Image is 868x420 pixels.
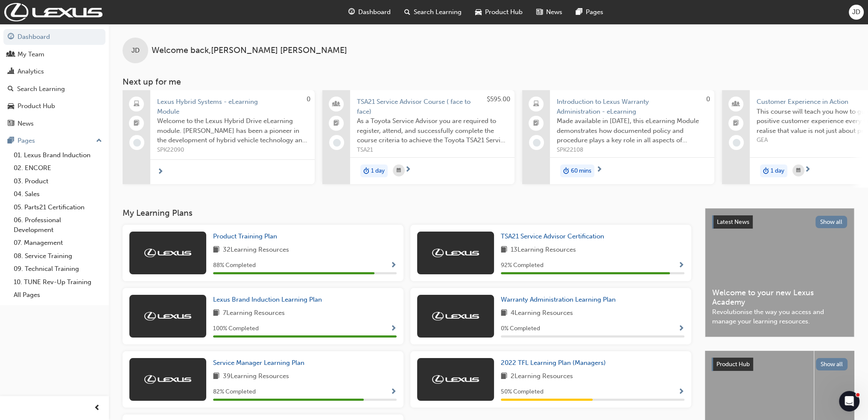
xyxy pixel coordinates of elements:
a: guage-iconDashboard [342,3,397,21]
span: 13 Learning Resources [511,245,576,256]
span: JD [132,46,140,56]
span: search-icon [404,7,410,18]
span: people-icon [333,99,339,110]
a: Service Manager Learning Plan [213,358,308,368]
a: news-iconNews [529,3,569,21]
span: As a Toyota Service Advisor you are required to register, attend, and successfully complete the c... [357,116,508,145]
span: Welcome to your new Lexus Academy [712,288,847,307]
span: Search Learning [414,7,462,17]
span: learningRecordVerb_NONE-icon [133,139,141,147]
span: SPK22090 [157,145,308,155]
span: 2022 TFL Learning Plan (Managers) [501,359,606,367]
span: booktick-icon [733,118,739,129]
a: 05. Parts21 Certification [10,201,105,214]
a: 03. Product [10,175,105,188]
span: booktick-icon [134,118,140,129]
span: car-icon [475,7,482,18]
a: 01. Lexus Brand Induction [10,149,105,162]
button: Show all [815,216,848,228]
span: Pages [586,7,603,17]
button: Show Progress [678,387,684,397]
span: TSA21 [357,145,508,155]
a: Latest NewsShow all [712,215,847,229]
span: 50 % Completed [501,387,544,397]
span: book-icon [213,245,219,256]
span: book-icon [213,371,219,382]
span: next-icon [157,168,164,176]
a: 0Lexus Hybrid Systems - eLearning ModuleWelcome to the Lexus Hybrid Drive eLearning module. [PERS... [123,90,315,184]
a: Warranty Administration Learning Plan [501,295,619,305]
span: duration-icon [363,165,369,176]
span: Product Hub [716,361,750,368]
a: Trak [4,3,102,21]
span: 60 mins [571,166,591,176]
button: Show Progress [390,260,397,271]
span: people-icon [733,99,739,110]
span: up-icon [96,135,102,147]
span: Lexus Hybrid Systems - eLearning Module [157,97,308,116]
span: Show Progress [390,262,397,270]
span: Show Progress [678,325,684,333]
a: 07. Management [10,236,105,250]
div: My Team [18,50,44,59]
span: 39 Learning Resources [223,371,289,382]
span: chart-icon [8,68,14,76]
span: 0 % Completed [501,324,540,334]
span: pages-icon [576,7,582,18]
div: Pages [18,136,35,146]
button: Show Progress [390,387,397,397]
div: Search Learning [17,84,65,94]
span: guage-icon [8,33,14,41]
a: Analytics [3,64,105,79]
a: My Team [3,47,105,62]
span: Lexus Brand Induction Learning Plan [213,296,322,303]
button: Show Progress [678,323,684,334]
span: 92 % Completed [501,261,544,270]
a: Latest NewsShow allWelcome to your new Lexus AcademyRevolutionise the way you access and manage y... [705,208,854,337]
span: 88 % Completed [213,261,256,270]
a: 02. ENCORE [10,162,105,175]
span: Show Progress [678,262,684,270]
span: calendar-icon [397,165,401,176]
span: News [546,7,562,17]
img: Trak [144,375,191,384]
a: 2022 TFL Learning Plan (Managers) [501,358,609,368]
span: Introduction to Lexus Warranty Administration - eLearning [557,97,707,116]
span: duration-icon [563,165,569,176]
a: 06. Professional Development [10,214,105,236]
span: calendar-icon [796,165,801,176]
span: next-icon [804,166,811,174]
a: Lexus Brand Induction Learning Plan [213,295,325,305]
button: Show Progress [678,260,684,271]
a: $595.00TSA21 Service Advisor Course ( face to face)As a Toyota Service Advisor you are required t... [322,90,514,184]
button: DashboardMy TeamAnalyticsSearch LearningProduct HubNews [3,27,105,133]
span: prev-icon [94,403,100,414]
img: Trak [144,312,191,320]
a: TSA21 Service Advisor Certification [501,232,608,241]
span: Warranty Administration Learning Plan [501,296,616,303]
span: Welcome to the Lexus Hybrid Drive eLearning module. [PERSON_NAME] has been a pioneer in the devel... [157,116,308,145]
a: 09. Technical Training [10,262,105,276]
span: Product Training Plan [213,232,277,240]
span: pages-icon [8,137,14,145]
span: 100 % Completed [213,324,259,334]
span: next-icon [405,166,411,174]
span: 82 % Completed [213,387,256,397]
span: guage-icon [348,7,355,18]
span: TSA21 Service Advisor Course ( face to face) [357,97,508,116]
img: Trak [432,312,479,320]
span: Latest News [717,218,749,226]
span: Show Progress [678,388,684,396]
span: $595.00 [487,95,510,103]
a: 04. Sales [10,188,105,201]
span: Show Progress [390,388,397,396]
iframe: Intercom live chat [839,391,859,411]
a: search-iconSearch Learning [397,3,468,21]
h3: Next up for me [109,77,868,87]
button: JD [849,5,864,20]
a: car-iconProduct Hub [468,3,529,21]
a: Product Hub [3,98,105,114]
span: news-icon [8,120,14,128]
a: All Pages [10,288,105,302]
span: Made available in [DATE], this eLearning Module demonstrates how documented policy and procedure ... [557,116,707,145]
